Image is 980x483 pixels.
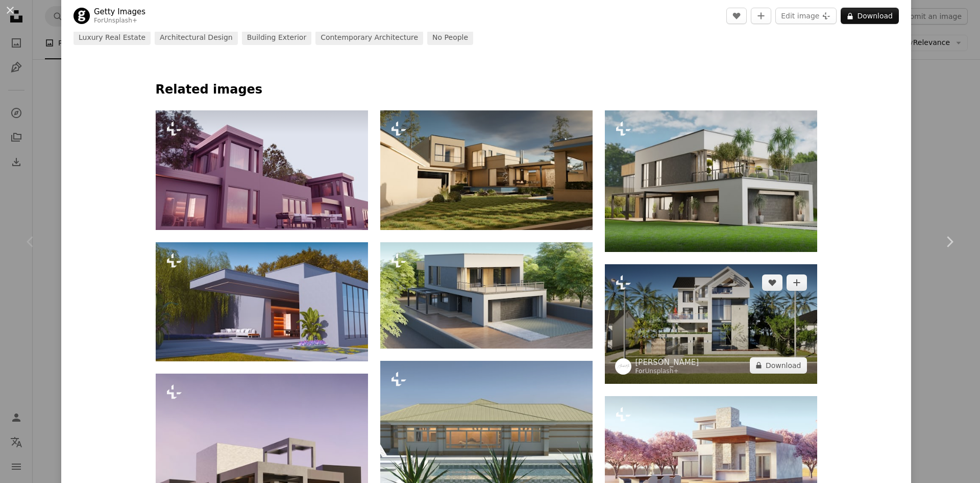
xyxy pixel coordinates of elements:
[615,358,631,375] img: Go to Alexander Mils's profile
[155,31,238,45] a: architectural design
[315,31,423,45] a: contemporary architecture
[726,8,747,24] button: Like
[156,297,368,306] a: Modern house with glass windows and plants.
[242,31,311,45] a: building exterior
[380,290,593,300] a: Modern house with a garage and balcony.
[605,450,817,459] a: A modern house with a pool and blooming trees.
[156,242,368,362] img: Modern house with glass windows and plants.
[775,8,837,24] button: Edit image
[605,264,817,384] img: a white house with a lot of windows and balconies
[94,17,145,25] div: For
[605,319,817,328] a: a white house with a lot of windows and balconies
[380,165,593,174] a: A modern house with a beautiful yard.
[156,165,368,174] a: Modern house bathed in golden light.
[380,242,593,349] img: Modern house with a garage and balcony.
[427,31,473,45] a: no people
[94,7,145,17] a: Getty Images
[787,274,807,291] button: Add to Collection
[380,430,593,440] a: A luxurious home with a pool and plants.
[73,31,151,45] a: luxury real estate
[156,82,817,98] h4: Related images
[635,357,699,367] a: [PERSON_NAME]
[156,110,368,230] img: Modern house bathed in golden light.
[919,193,980,291] a: Next
[841,8,899,24] button: Download
[750,357,807,374] button: Download
[380,110,593,230] img: A modern house with a beautiful yard.
[645,367,679,375] a: Unsplash+
[605,176,817,186] a: Modern home with a rooftop terrace.
[605,110,817,252] img: Modern home with a rooftop terrace.
[762,274,782,291] button: Like
[751,8,771,24] button: Add to Collection
[104,17,137,24] a: Unsplash+
[73,8,90,24] img: Go to Getty Images's profile
[635,367,699,376] div: For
